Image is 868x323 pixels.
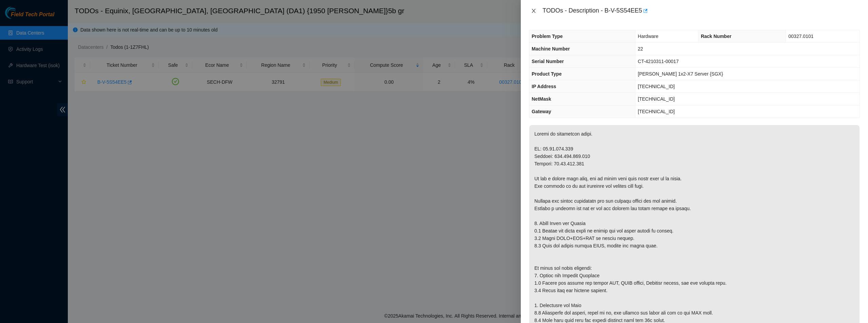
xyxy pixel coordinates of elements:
span: [TECHNICAL_ID] [638,96,675,102]
span: 00327.0101 [788,34,813,39]
span: Serial Number [532,59,564,64]
span: Problem Type [532,34,563,39]
span: Gateway [532,109,551,114]
span: [TECHNICAL_ID] [638,84,675,89]
button: Close [529,8,538,14]
div: TODOs - Description - B-V-5S54EE5 [542,5,860,16]
span: [PERSON_NAME] 1x2-X7 Server {SGX} [638,71,723,77]
span: Product Type [532,71,561,77]
span: Rack Number [701,34,731,39]
span: CT-4210311-00017 [638,59,679,64]
span: NetMask [532,96,551,102]
span: Machine Number [532,46,570,52]
span: Hardware [638,34,658,39]
span: 22 [638,46,643,52]
span: close [531,8,536,14]
span: [TECHNICAL_ID] [638,109,675,114]
span: IP Address [532,84,556,89]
